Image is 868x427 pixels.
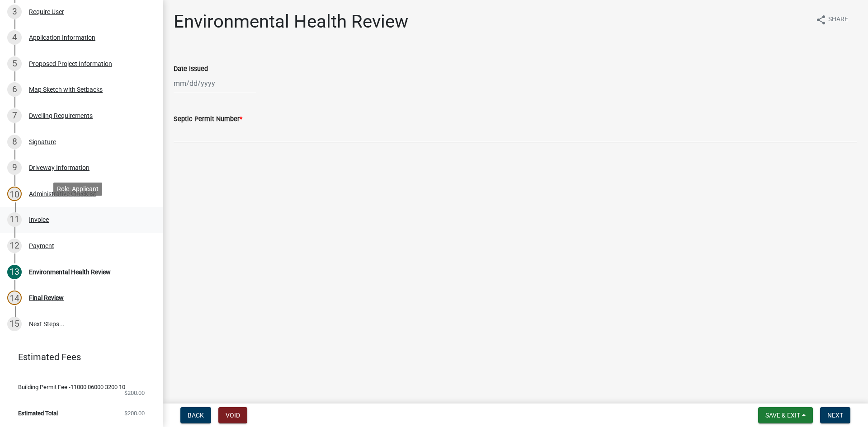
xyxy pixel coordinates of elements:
[7,212,22,227] div: 11
[53,183,102,196] div: Role: Applicant
[18,384,125,390] span: Building Permit Fee -11000 06000 3200 10
[29,9,64,15] div: Require User
[174,11,408,33] h1: Environmental Health Review
[828,14,848,25] span: Share
[827,412,843,419] span: Next
[816,14,826,25] i: share
[174,66,208,72] label: Date Issued
[765,412,800,419] span: Save & Exit
[218,407,247,423] button: Void
[29,243,54,249] div: Payment
[7,291,22,305] div: 14
[29,113,93,119] div: Dwelling Requirements
[29,139,56,145] div: Signature
[29,86,103,93] div: Map Sketch with Setbacks
[7,82,22,97] div: 6
[29,269,111,275] div: Environmental Health Review
[7,317,22,331] div: 15
[7,160,22,175] div: 9
[7,135,22,149] div: 8
[820,407,850,423] button: Next
[808,11,855,28] button: shareShare
[29,34,95,41] div: Application Information
[7,30,22,45] div: 4
[124,390,145,396] span: $200.00
[174,74,256,93] input: mm/dd/yyyy
[18,410,58,416] span: Estimated Total
[7,265,22,279] div: 13
[188,412,204,419] span: Back
[29,191,96,197] div: Administrative Checklist
[29,295,64,301] div: Final Review
[7,348,148,366] a: Estimated Fees
[29,216,49,223] div: Invoice
[758,407,813,423] button: Save & Exit
[174,116,242,122] label: Septic Permit Number
[7,56,22,71] div: 5
[7,187,22,201] div: 10
[7,5,22,19] div: 3
[29,61,112,67] div: Proposed Project Information
[7,108,22,123] div: 7
[124,410,145,416] span: $200.00
[29,164,90,171] div: Driveway Information
[7,239,22,253] div: 12
[180,407,211,423] button: Back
